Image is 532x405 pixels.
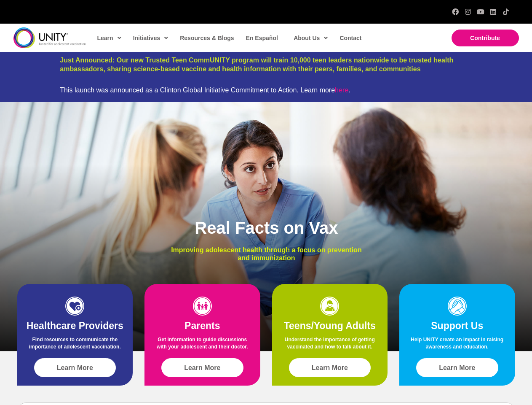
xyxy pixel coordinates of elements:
[60,57,453,73] a: Just Announced: Our new Trusted Teen CommUNITY program will train 10,000 teen leaders nationwide ...
[289,358,371,377] a: Learn More
[335,28,365,48] a: Contact
[408,320,507,332] h2: Support Us
[180,35,234,41] span: Resources & Blogs
[133,32,168,44] span: Initiatives
[281,320,380,332] h2: Teens/Young Adults
[465,8,471,15] a: Instagram
[184,364,220,372] span: Learn More
[320,297,339,316] img: icon-teens-1
[176,28,237,48] a: Resources & Blogs
[97,32,121,44] span: Learn
[439,364,475,372] span: Learn More
[13,27,86,48] img: unity-logo-dark
[193,297,212,316] img: icon-parents-1
[246,35,278,41] span: En Español
[34,358,116,377] a: Learn More
[312,364,348,372] span: Learn More
[416,358,498,377] a: Learn More
[470,35,500,41] span: Contribute
[153,336,252,355] p: Get information to guide discussions with your adolescent and their doctor.
[165,246,368,262] p: Improving adolescent health through a focus on prevention and immunization
[340,35,361,41] span: Contact
[60,86,472,94] div: This launch was announced as a Clinton Global Initiative Commitment to Action. Learn more .
[408,336,507,355] p: Help UNITY create an impact in raising awareness and education.
[289,28,331,48] a: About Us
[195,219,338,237] span: Real Facts on Vax
[452,30,519,46] a: Contribute
[26,320,125,332] h2: Healthcare Providers
[477,8,484,15] a: YouTube
[452,8,459,15] a: Facebook
[26,336,125,355] p: Find resources to communicate the importance of adolescent vaccination.
[294,32,328,44] span: About Us
[242,28,281,48] a: En Español
[153,320,252,332] h2: Parents
[448,297,467,316] img: icon-support-1
[65,297,84,316] img: icon-HCP-1
[161,358,243,377] a: Learn More
[335,86,348,94] a: here
[281,336,380,355] p: Understand the importance of getting vaccinated and how to talk about it.
[57,364,93,372] span: Learn More
[503,8,509,15] a: TikTok
[490,8,497,15] a: LinkedIn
